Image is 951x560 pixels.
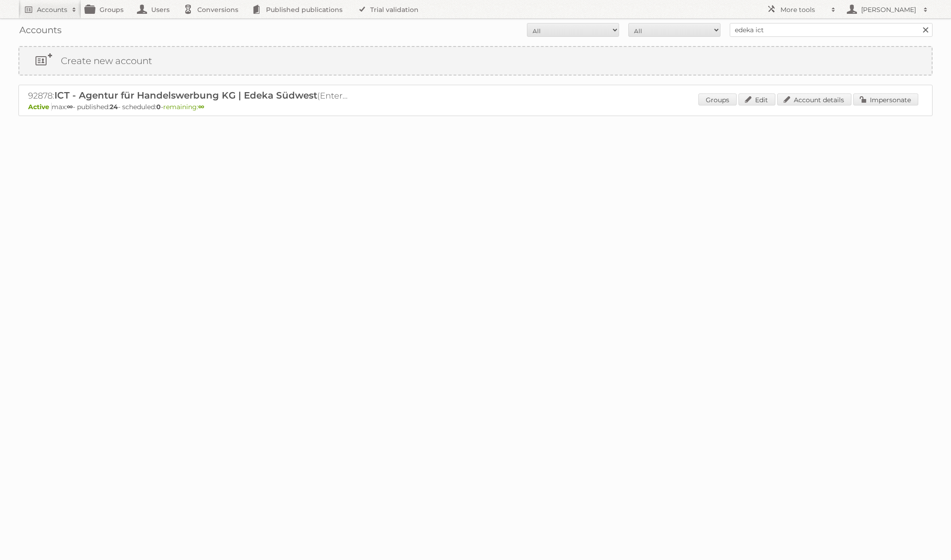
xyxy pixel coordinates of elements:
[859,5,919,14] h2: [PERSON_NAME]
[198,103,204,111] strong: ∞
[853,93,918,105] a: Impersonate
[28,103,52,111] span: Active
[780,5,827,14] h2: More tools
[777,93,851,105] a: Account details
[28,90,351,102] h2: 92878: (Enterprise ∞) - TRIAL
[110,103,118,111] strong: 24
[163,103,204,111] span: remaining:
[54,90,317,101] span: ICT - Agentur für Handelswerbung KG | Edeka Südwest
[738,93,775,105] a: Edit
[698,93,737,105] a: Groups
[67,103,73,111] strong: ∞
[19,47,932,75] a: Create new account
[37,5,67,14] h2: Accounts
[28,103,923,111] p: max: - published: - scheduled: -
[156,103,161,111] strong: 0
